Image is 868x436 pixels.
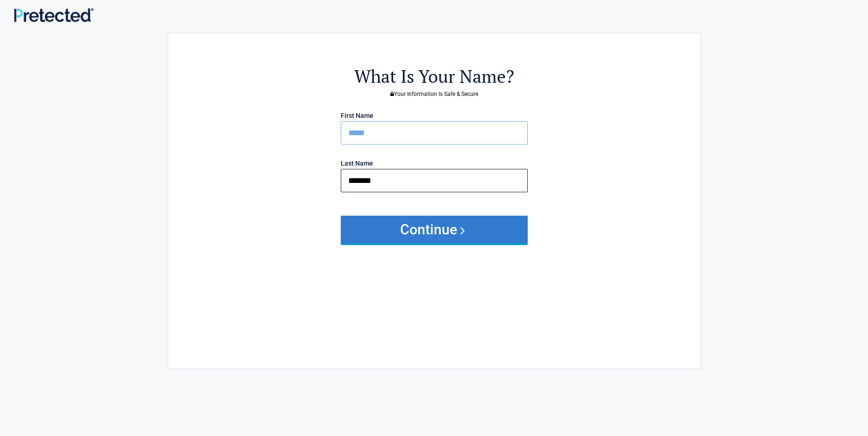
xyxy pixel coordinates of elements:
[341,160,373,167] label: Last Name
[220,65,649,88] h2: What Is Your Name?
[341,112,373,119] label: First Name
[14,8,93,22] img: Main Logo
[341,216,528,244] button: Continue
[220,91,649,97] h3: Your Information Is Safe & Secure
